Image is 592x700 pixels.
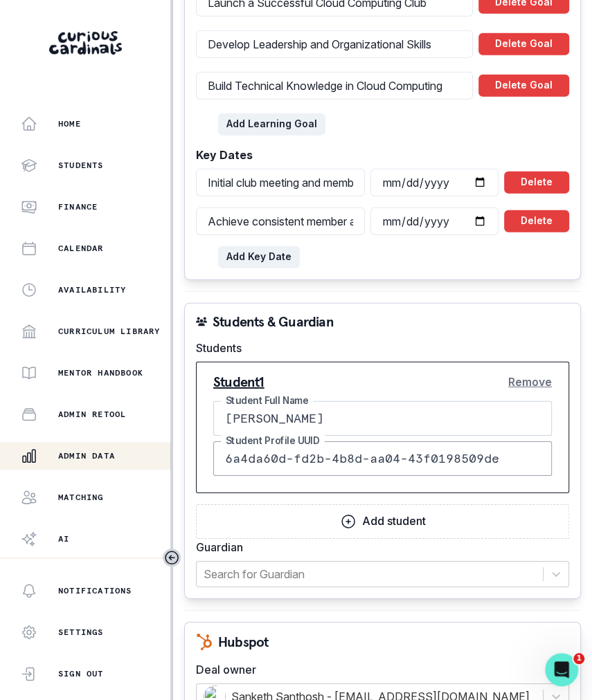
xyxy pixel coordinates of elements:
p: Curriculum Library [58,326,161,337]
p: Calendar [58,243,104,254]
input: Enter main goal [196,30,473,58]
p: Notifications [58,585,132,596]
p: Settings [58,627,104,638]
label: Guardian [196,539,561,555]
button: Delete Goal [478,75,569,97]
input: Select date [370,169,499,196]
p: Sign Out [58,668,104,679]
p: Admin Data [58,450,115,461]
button: Add student [196,504,569,539]
p: AI [58,533,69,544]
iframe: Intercom live chat [545,653,578,686]
input: Enter title (e.g., Project Due Date) [196,169,365,196]
p: Hubspot [218,635,268,649]
p: Finance [58,201,98,212]
input: Enter main goal [196,72,473,100]
button: Delete Goal [478,33,569,55]
p: Student 1 [213,375,264,389]
p: Matching [58,492,104,503]
button: Add Key Date [218,246,300,268]
button: Add Learning Goal [218,113,325,136]
label: Key Dates [196,147,561,163]
button: Delete [504,210,569,232]
button: Toggle sidebar [163,549,181,567]
p: Students & Guardian [213,315,334,329]
p: Availability [58,284,126,295]
span: 1 [573,653,584,664]
button: Remove [508,368,552,396]
img: Curious Cardinals Logo [49,31,122,55]
p: Students [58,160,104,171]
button: Delete [504,172,569,194]
p: Mentor Handbook [58,367,143,378]
input: Enter title (e.g., Project Due Date) [196,208,365,235]
p: Home [58,118,81,129]
input: Select date [370,208,499,235]
label: Deal owner [196,661,561,678]
p: Admin Retool [58,409,126,420]
p: Add student [362,515,426,528]
label: Students [196,340,561,356]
